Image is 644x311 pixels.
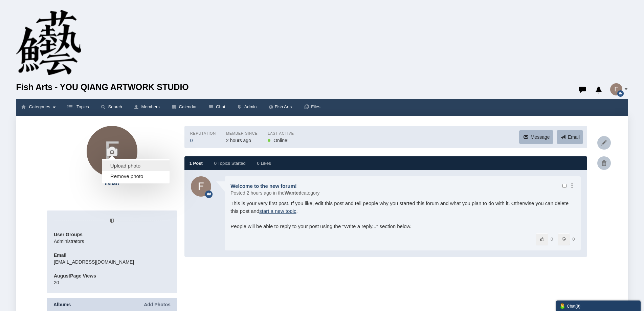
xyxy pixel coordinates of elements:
span: Likes [261,161,271,166]
span: in the category [273,190,320,196]
a: Admin [231,99,262,115]
time: Aug 24, 2025 5:34 PM [226,138,251,143]
a: Albums [53,301,71,308]
span: Files [311,104,320,109]
span: Search [108,104,122,109]
span: Topics [76,104,89,109]
span: Admin [244,104,257,109]
a: Members [129,99,165,115]
span: Topics Started [218,161,245,166]
span: Last Active [268,130,294,137]
a: 0 Likes [257,160,271,167]
a: Files [298,99,326,115]
span: 20 [54,280,59,285]
a: Categories [16,99,61,115]
strong: 0 [577,304,579,309]
span: Online! [273,138,288,143]
span: 0 [214,161,217,166]
time: Aug 24, 2025 5:34 PM [247,190,272,196]
span: Message [531,134,550,140]
a: Topics [60,99,94,116]
span: Administrators [54,239,84,244]
span: 1756028046 [226,138,251,143]
span: Page Views [70,273,96,279]
span: Email [54,252,66,258]
a: Chat [203,99,230,115]
a: Fish Arts - YOU QIANG ARTWORK STUDIO [16,39,568,95]
span: User Groups [54,231,170,238]
span: fishart [47,180,177,187]
span: Post [193,161,203,166]
a: 0 Topics Started [214,160,246,167]
a: [EMAIL_ADDRESS][DOMAIN_NAME] [54,259,134,265]
span: Fish Arts [275,104,292,109]
span: Email [568,134,580,140]
img: jRFZd32RkAAAAASUVORK5CYII= [191,176,211,197]
span: 0 [572,237,575,242]
span: ( ) [575,304,580,309]
div: Chat [559,302,637,309]
span: Posted [230,190,245,196]
a: 1 Post [190,160,203,167]
img: jRFZd32RkAAAAASUVORK5CYII= [610,83,622,95]
span: Members [141,104,160,109]
span: Fish Arts - YOU QIANG ARTWORK STUDIO [16,79,568,95]
span: 1 [190,161,192,166]
span: Albums [53,302,71,307]
span: Chat [216,104,225,109]
a: Remove photo [102,171,170,181]
a: Search [95,99,127,115]
a: start a new topic [259,208,296,214]
span: August [54,272,170,279]
a: 0 [190,138,193,143]
a: Fish Arts [263,99,297,115]
span: Reputation [190,130,216,137]
a: Calendar [166,99,202,115]
img: cropped-logo-1.png [16,10,81,79]
span: 0 [257,161,260,166]
a: Upload photo [102,160,170,171]
span: Calendar [179,104,197,109]
span: 0 [551,237,553,242]
a: Welcome to the new forum! [230,183,297,189]
span: This is your very first post. If you like, edit this post and tell people why you started this fo... [230,200,569,229]
span: Member Since [226,130,258,137]
a: Wanted [285,190,302,196]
